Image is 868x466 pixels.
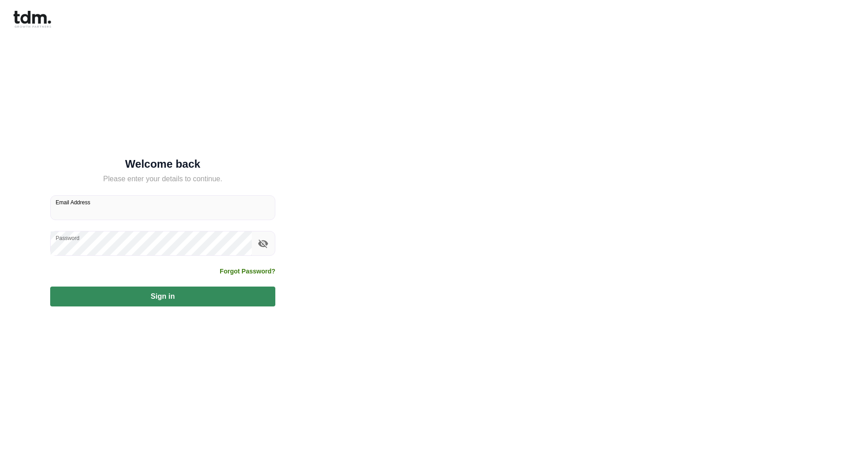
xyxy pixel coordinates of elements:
[255,236,271,251] button: toggle password visibility
[56,234,80,242] label: Password
[56,198,90,206] label: Email Address
[50,287,275,306] button: Sign in
[50,160,275,169] h5: Welcome back
[50,174,275,184] h5: Please enter your details to continue.
[220,267,275,276] a: Forgot Password?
